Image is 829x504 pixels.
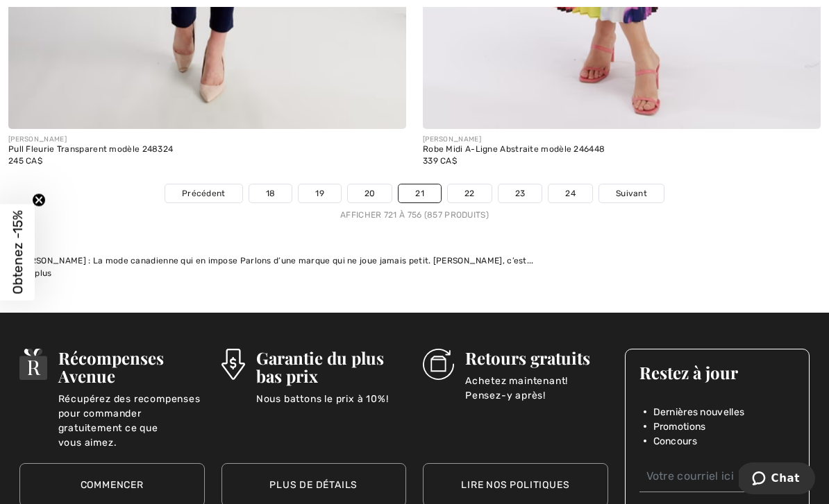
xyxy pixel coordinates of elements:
[58,392,205,419] p: Récupérez des recompenses pour commander gratuitement ce que vous aimez.
[616,187,647,200] span: Suivant
[299,184,341,202] a: 19
[599,184,664,202] a: Suivant
[423,145,821,155] div: Robe Midi A-Ligne Abstraite modèle 246448
[465,374,608,401] p: Achetez maintenant! Pensez-y après!
[639,461,796,492] input: Votre courriel ici
[58,349,205,385] h3: Récompenses Avenue
[423,134,821,145] div: [PERSON_NAME]
[256,392,406,419] p: Nous battons le prix à 10%!
[499,184,542,202] a: 23
[399,184,441,202] a: 21
[639,363,796,381] h3: Restez à jour
[165,184,242,202] a: Précédent
[8,134,406,145] div: [PERSON_NAME]
[348,184,392,202] a: 20
[8,145,406,155] div: Pull Fleurie Transparent modèle 248324
[739,462,815,497] iframe: Ouvre un widget dans lequel vous pouvez chatter avec l’un de nos agents
[256,349,406,385] h3: Garantie du plus bas prix
[423,156,457,166] span: 339 CA$
[448,184,492,202] a: 22
[8,156,42,166] span: 245 CA$
[19,349,47,380] img: Récompenses Avenue
[653,434,697,449] span: Concours
[32,193,46,207] button: Close teaser
[182,187,226,200] span: Précédent
[549,184,592,202] a: 24
[653,405,745,419] span: Dernières nouvelles
[653,419,706,434] span: Promotions
[465,349,608,367] h3: Retours gratuits
[423,349,454,380] img: Retours gratuits
[249,184,292,202] a: 18
[221,349,245,380] img: Garantie du plus bas prix
[17,254,812,267] div: [PERSON_NAME] : La mode canadienne qui en impose Parlons d’une marque qui ne joue jamais petit. [...
[10,210,26,294] span: Obtenez -15%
